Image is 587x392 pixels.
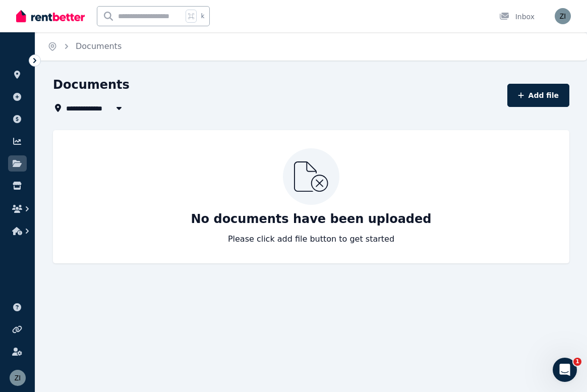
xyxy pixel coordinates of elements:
a: Documents [76,41,122,51]
span: k [201,12,204,20]
p: No documents have been uploaded [191,211,432,227]
div: Inbox [499,12,535,22]
h1: Documents [53,77,130,93]
img: RentBetter [16,9,85,24]
iframe: Intercom live chat [553,358,577,382]
nav: Breadcrumb [35,32,134,61]
button: Add file [507,84,569,107]
img: Zunaira Iqbal [10,370,26,386]
img: Zunaira Iqbal [555,8,571,24]
span: 1 [573,358,581,366]
p: Please click add file button to get started [228,233,394,245]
